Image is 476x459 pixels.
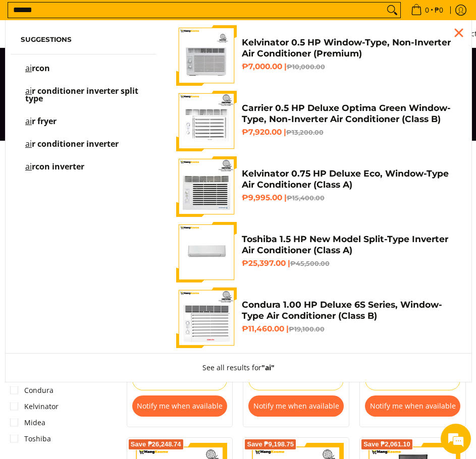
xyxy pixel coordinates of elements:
h6: ₱7,000.00 | [242,62,456,72]
span: rcon inverter [32,161,84,172]
button: Notify me when available [365,395,460,417]
a: air conditioner inverter split type [21,87,146,112]
span: r conditioner inverter split type [25,85,138,104]
strong: "ai" [261,363,275,372]
a: aircon inverter [21,163,146,181]
h6: ₱11,460.00 | [242,324,456,334]
img: kelvinator-.5hp-window-type-airconditioner-full-view-mang-kosme [176,25,237,86]
a: air fryer [21,118,146,135]
h4: Toshiba 1.5 HP New Model Split-Type Inverter Air Conditioner (Class A) [242,234,456,255]
div: Close pop up [451,25,466,40]
p: aircon [25,65,50,82]
button: Search [384,3,400,18]
a: kelvinator-.5hp-window-type-airconditioner-full-view-mang-kosme Kelvinator 0.5 HP Window-Type, No... [176,25,456,86]
button: See all results for"ai" [192,354,285,382]
span: rcon [32,63,50,74]
span: 0 [424,7,431,14]
mark: ai [25,116,32,127]
a: Kelvinator [10,398,59,415]
a: Carrier 0.5 HP Deluxe Optima Green Window-Type, Non-Inverter Air Conditioner (Class B) Carrier 0.... [176,91,456,151]
a: air conditioner inverter [21,140,146,158]
p: aircon inverter [25,163,84,181]
h6: Suggestions [21,35,146,44]
p: air conditioner inverter split type [25,87,141,112]
button: Notify me when available [248,395,344,417]
a: Toshiba 1.5 HP New Model Split-Type Inverter Air Conditioner (Class A) Toshiba 1.5 HP New Model S... [176,222,456,282]
img: Carrier 0.5 HP Deluxe Optima Green Window-Type, Non-Inverter Air Conditioner (Class B) [176,91,237,151]
h6: ₱9,995.00 | [242,193,456,203]
img: Condura 1.00 HP Deluxe 6S Series, Window-Type Air Conditioner (Class B) [176,288,237,348]
h4: Carrier 0.5 HP Deluxe Optima Green Window-Type, Non-Inverter Air Conditioner (Class B) [242,102,456,124]
mark: ai [25,63,32,74]
span: • [408,5,446,16]
span: ₱0 [433,7,445,14]
p: air fryer [25,118,57,135]
a: Kelvinator 0.75 HP Deluxe Eco, Window-Type Air Conditioner (Class A) Kelvinator 0.75 HP Deluxe Ec... [176,156,456,217]
span: r fryer [32,116,57,127]
a: Condura [10,382,54,398]
h4: Kelvinator 0.5 HP Window-Type, Non-Inverter Air Conditioner (Premium) [242,37,456,59]
span: Save ₱26,248.74 [131,441,181,447]
img: Kelvinator 0.75 HP Deluxe Eco, Window-Type Air Conditioner (Class A) [176,156,237,217]
del: ₱45,500.00 [290,260,330,267]
span: Save ₱9,198.75 [247,441,294,447]
a: Midea [10,415,45,431]
mark: ai [25,161,32,172]
del: ₱19,100.00 [289,325,325,333]
del: ₱15,400.00 [287,194,325,202]
span: r conditioner inverter [32,138,119,149]
img: Toshiba 1.5 HP New Model Split-Type Inverter Air Conditioner (Class A) [176,222,237,282]
del: ₱13,200.00 [286,129,324,136]
span: Save ₱2,061.10 [363,441,410,447]
mark: ai [25,138,32,149]
h6: ₱25,397.00 | [242,258,456,268]
a: Toshiba [10,431,51,447]
h6: ₱7,920.00 | [242,127,456,137]
del: ₱10,000.00 [287,63,325,71]
a: aircon [21,65,146,82]
p: air conditioner inverter [25,140,119,158]
h4: Kelvinator 0.75 HP Deluxe Eco, Window-Type Air Conditioner (Class A) [242,168,456,190]
a: Condura 1.00 HP Deluxe 6S Series, Window-Type Air Conditioner (Class B) Condura 1.00 HP Deluxe 6S... [176,288,456,348]
mark: ai [25,85,32,96]
button: Notify me when available [132,395,228,417]
h4: Condura 1.00 HP Deluxe 6S Series, Window-Type Air Conditioner (Class B) [242,299,456,321]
